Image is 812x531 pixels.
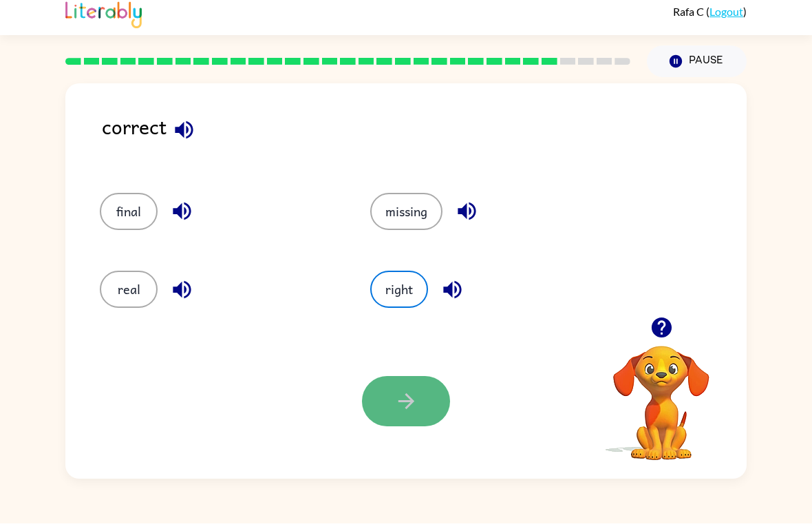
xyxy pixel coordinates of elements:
button: real [100,278,158,315]
button: final [100,200,158,238]
button: right [370,278,428,315]
video: Your browser must support playing .mp4 files to use Literably. Please try using another browser. [592,332,730,470]
div: ( ) [673,12,747,25]
button: missing [370,200,442,238]
div: correct [102,118,747,173]
span: Rafa C [673,12,706,25]
img: Literably [65,6,142,36]
a: Logout [709,12,743,25]
button: Pause [647,53,747,85]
